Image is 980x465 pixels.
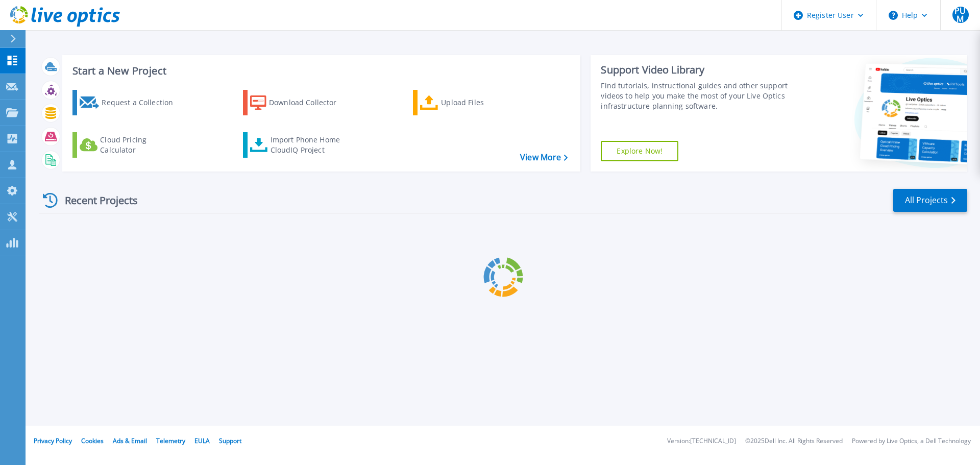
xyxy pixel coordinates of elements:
div: Support Video Library [601,63,793,77]
a: Privacy Policy [34,436,72,445]
a: EULA [194,436,210,445]
h3: Start a New Project [72,65,568,77]
a: Support [219,436,241,445]
li: Version: [TECHNICAL_ID] [667,438,736,445]
div: Import Phone Home CloudIQ Project [271,135,350,155]
a: All Projects [893,189,967,212]
div: Cloud Pricing Calculator [100,135,182,155]
div: Upload Files [441,92,523,113]
a: Cookies [81,436,104,445]
div: Find tutorials, instructional guides and other support videos to help you make the most of your L... [601,81,793,111]
a: Request a Collection [72,90,186,115]
a: Explore Now! [601,141,678,161]
a: View More [520,153,568,162]
div: Download Collector [269,92,351,113]
a: Telemetry [156,436,185,445]
li: © 2025 Dell Inc. All Rights Reserved [745,438,843,445]
a: Ads & Email [113,436,147,445]
a: Upload Files [413,90,527,115]
div: Request a Collection [102,92,183,113]
span: PUM [952,7,969,23]
div: Recent Projects [39,188,152,213]
a: Cloud Pricing Calculator [72,132,186,158]
li: Powered by Live Optics, a Dell Technology [852,438,971,445]
a: Download Collector [243,90,357,115]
